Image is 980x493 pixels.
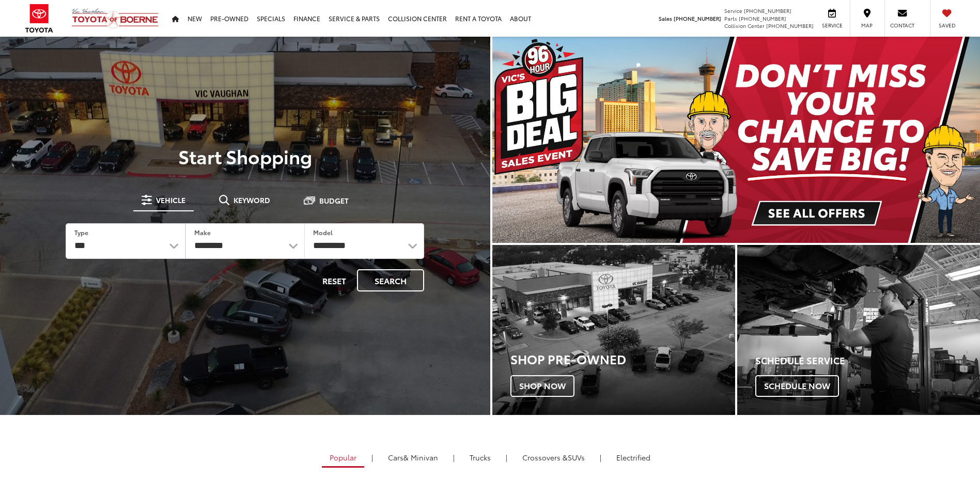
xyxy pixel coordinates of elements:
li: | [503,452,510,463]
div: Toyota [737,245,980,415]
span: Collision Center [724,22,765,29]
div: Toyota [492,245,735,415]
span: Service [724,7,742,14]
span: Schedule Now [755,375,839,397]
a: Trucks [462,449,499,466]
button: Search [357,269,424,291]
a: Popular [322,449,364,468]
span: Shop Now [510,375,574,397]
a: Schedule Service Schedule Now [737,245,980,415]
span: [PHONE_NUMBER] [744,7,791,14]
span: Crossovers & [522,452,568,463]
span: [PHONE_NUMBER] [766,22,814,29]
h4: Schedule Service [755,356,980,366]
span: Keyword [234,196,270,204]
label: Type [74,228,88,237]
li: | [450,452,457,463]
button: Reset [314,269,355,291]
li: | [597,452,604,463]
span: Saved [936,22,958,29]
span: Parts [724,14,737,22]
li: | [369,452,376,463]
p: Start Shopping [43,146,447,166]
a: Shop Pre-Owned Shop Now [492,245,735,415]
a: SUVs [515,449,593,466]
span: Service [820,22,844,29]
span: Contact [890,22,914,29]
span: Map [855,22,878,29]
span: Vehicle [156,196,185,204]
span: [PHONE_NUMBER] [674,14,721,22]
span: Budget [319,197,349,204]
label: Make [194,228,211,237]
span: & Minivan [403,452,438,463]
span: [PHONE_NUMBER] [739,14,786,22]
span: Sales [659,14,672,22]
label: Model [313,228,333,237]
img: Vic Vaughan Toyota of Boerne [71,8,159,29]
h3: Shop Pre-Owned [510,352,735,365]
a: Cars [380,449,446,466]
a: Electrified [609,449,658,466]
